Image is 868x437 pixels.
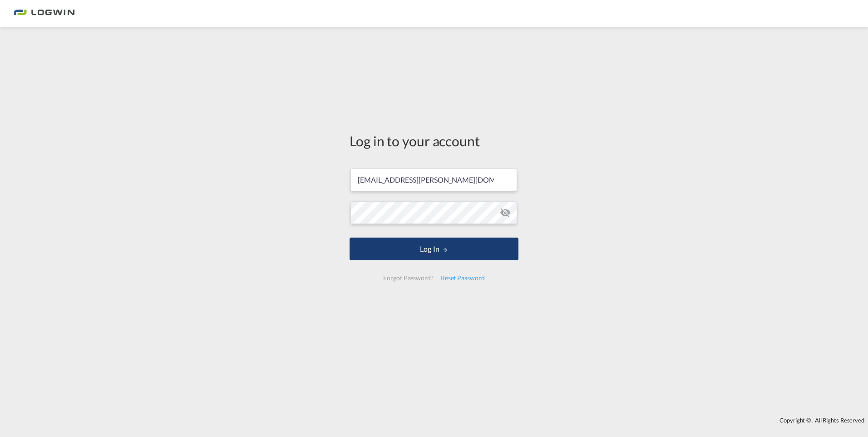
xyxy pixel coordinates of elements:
button: LOGIN [350,238,518,260]
div: Reset Password [437,270,488,286]
img: bc73a0e0d8c111efacd525e4c8ad7d32.png [14,4,75,24]
input: Enter email/phone number [350,169,517,191]
md-icon: icon-eye-off [500,207,511,218]
div: Log in to your account [350,131,518,150]
div: Forgot Password? [380,270,437,286]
